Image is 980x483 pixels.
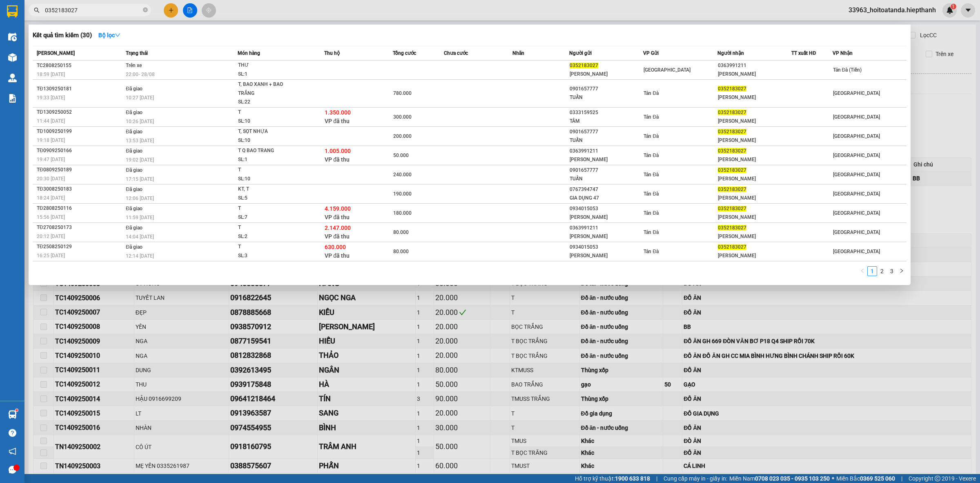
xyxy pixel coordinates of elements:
div: T [238,204,299,213]
div: TĐ2808250116 [37,204,123,213]
div: TĐ3008250183 [37,185,123,193]
div: [PERSON_NAME] [570,232,643,241]
span: Đã giao [126,206,143,211]
li: 3 [887,266,897,276]
span: 0352183027 [718,206,746,211]
div: [PERSON_NAME] [718,252,791,260]
div: 0901657777 [570,85,643,93]
span: VP đã thu [325,214,350,220]
div: SL: 2 [238,232,299,241]
span: Món hàng [238,50,260,56]
span: [GEOGRAPHIC_DATA] [833,191,880,197]
img: logo-vxr [7,5,18,18]
div: THƯ [238,61,299,70]
span: 19:02 [DATE] [126,157,154,163]
span: 20:30 [DATE] [37,176,65,182]
span: 190.000 [393,191,412,197]
span: left [860,268,865,273]
span: 19:47 [DATE] [37,157,65,162]
span: 0352183027 [718,86,746,92]
span: 0352183027 [718,148,746,154]
div: TĐ0809250189 [37,166,123,174]
span: Tản Đà [644,114,659,120]
div: TUẤN [570,136,643,145]
span: Đã giao [126,129,143,135]
div: 0934015053 [570,243,643,252]
div: [PERSON_NAME] [570,155,643,164]
div: [PERSON_NAME] [718,136,791,145]
span: 13:53 [DATE] [126,138,154,144]
span: Đã giao [126,86,143,92]
div: [PERSON_NAME] [718,93,791,102]
div: 0901657777 [570,166,643,175]
span: Tản Đà (Tiền) [833,67,862,73]
span: 80.000 [393,229,409,235]
a: 1 [868,267,877,276]
div: SL: 3 [238,252,299,261]
span: 180.000 [393,210,412,216]
span: Tản Đà [644,133,659,139]
div: [PERSON_NAME] [718,175,791,183]
span: Đã giao [126,186,143,192]
li: Previous Page [857,266,867,276]
span: VP đã thu [325,118,350,124]
span: notification [9,447,16,455]
span: 18:24 [DATE] [37,195,65,201]
span: [GEOGRAPHIC_DATA] [833,133,880,139]
div: 0363991211 [570,224,643,232]
div: TUẤN [570,175,643,183]
span: [GEOGRAPHIC_DATA] [833,210,880,216]
div: SL: 22 [238,98,299,107]
span: [GEOGRAPHIC_DATA] [833,172,880,177]
div: SL: 7 [238,213,299,222]
span: 12:14 [DATE] [126,253,154,259]
span: 15:56 [DATE] [37,214,65,220]
span: 10:26 [DATE] [126,119,154,124]
span: Tản Đà [644,153,659,158]
span: 12:06 [DATE] [126,195,154,201]
span: 19:18 [DATE] [37,137,65,143]
span: 0352183027 [718,110,746,115]
div: GIA DỤNG 47 [570,194,643,202]
span: Tản Đà [644,172,659,177]
span: 300.000 [393,114,412,120]
div: 0363991211 [570,147,643,155]
span: question-circle [9,429,16,437]
div: TÂM [570,117,643,126]
button: right [897,266,906,276]
span: [GEOGRAPHIC_DATA] [833,90,880,96]
div: TUẤN [570,93,643,102]
span: close-circle [143,7,148,12]
span: Tản Đà [644,249,659,254]
span: VP đã thu [325,252,350,259]
button: Bộ lọcdown [92,29,127,42]
span: VP đã thu [325,156,350,163]
img: warehouse-icon [8,53,17,62]
div: T, BAO XANH + BAO TRẮNG [238,80,299,98]
img: warehouse-icon [8,74,17,82]
div: [PERSON_NAME] [718,232,791,241]
span: TT xuất HĐ [791,50,816,56]
span: 0352183027 [718,225,746,231]
div: [PERSON_NAME] [570,213,643,222]
span: 1.350.000 [325,109,351,116]
div: T [238,223,299,232]
div: 0363991211 [718,61,791,70]
div: [PERSON_NAME] [718,117,791,126]
span: [GEOGRAPHIC_DATA] [833,249,880,254]
span: [GEOGRAPHIC_DATA] [833,229,880,235]
div: T [238,108,299,117]
span: 240.000 [393,172,412,177]
li: 2 [877,266,887,276]
div: SL: 1 [238,70,299,79]
div: [PERSON_NAME] [718,70,791,79]
div: SL: 10 [238,136,299,145]
div: SL: 10 [238,117,299,126]
span: 50.000 [393,153,409,158]
span: 0352183027 [718,129,746,135]
span: Đã giao [126,244,143,250]
span: [GEOGRAPHIC_DATA] [644,67,690,73]
li: Next Page [897,266,906,276]
div: TĐ0909250166 [37,146,123,155]
span: Đã giao [126,148,143,154]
